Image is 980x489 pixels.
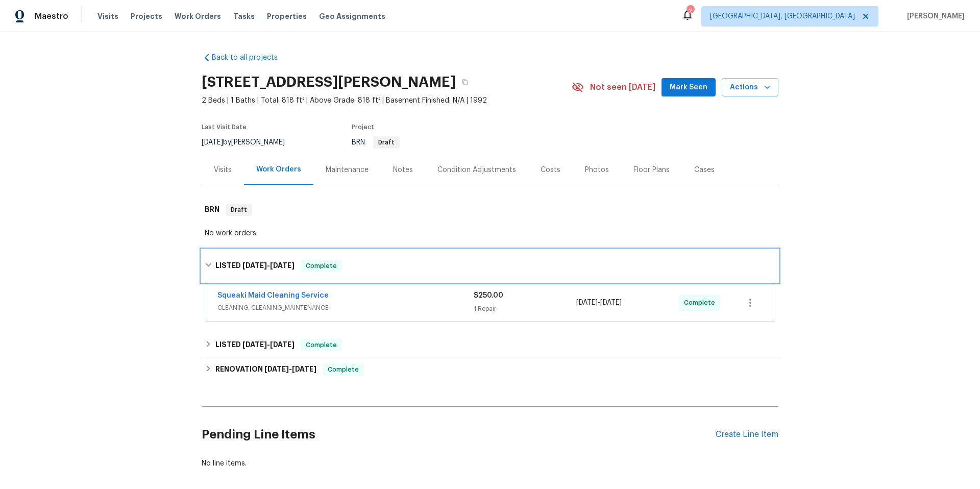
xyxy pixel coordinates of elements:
span: Projects [131,11,162,21]
span: Geo Assignments [319,11,385,21]
div: RENOVATION [DATE]-[DATE]Complete [202,357,778,382]
span: - [242,341,295,348]
span: - [264,365,316,373]
div: BRN Draft [202,193,778,226]
span: Complete [684,298,719,308]
div: Floor Plans [633,165,670,175]
div: 1 Repair [474,304,576,314]
button: Mark Seen [661,78,716,97]
span: BRN [352,139,400,146]
span: [DATE] [242,262,267,269]
span: [DATE] [202,139,223,146]
span: Visits [97,11,118,21]
span: Mark Seen [670,81,707,94]
h6: BRN [205,204,219,216]
div: by [PERSON_NAME] [202,136,297,149]
div: Maintenance [326,165,369,175]
h2: Pending Line Items [202,411,716,458]
span: CLEANING, CLEANING_MAINTENANCE [217,303,474,313]
div: 2 [687,6,694,16]
span: Project [352,124,374,130]
span: [DATE] [576,299,598,306]
div: No work orders. [205,228,775,238]
span: Work Orders [175,11,221,21]
button: Actions [722,78,778,97]
span: Complete [324,364,363,375]
span: Tasks [233,13,255,20]
span: [DATE] [242,341,267,348]
h6: LISTED [215,339,295,351]
div: Costs [541,165,560,175]
span: Complete [302,261,341,271]
span: $250.00 [474,292,503,299]
span: [DATE] [600,299,622,306]
div: Visits [214,165,232,175]
div: Notes [393,165,413,175]
span: - [242,262,295,269]
span: Maestro [35,11,68,21]
span: [DATE] [270,341,295,348]
div: Photos [585,165,609,175]
span: Properties [267,11,307,21]
a: Back to all projects [202,53,300,63]
span: Complete [302,340,341,350]
span: [PERSON_NAME] [903,11,965,21]
span: [GEOGRAPHIC_DATA], [GEOGRAPHIC_DATA] [710,11,855,21]
div: Work Orders [256,164,301,175]
div: Cases [694,165,715,175]
div: No line items. [202,458,778,469]
span: [DATE] [264,365,289,373]
span: [DATE] [270,262,295,269]
div: LISTED [DATE]-[DATE]Complete [202,333,778,357]
div: LISTED [DATE]-[DATE]Complete [202,250,778,282]
span: Draft [374,139,399,145]
h6: RENOVATION [215,363,316,376]
span: Actions [730,81,770,94]
span: [DATE] [292,365,316,373]
span: Not seen [DATE] [590,82,655,92]
div: Create Line Item [716,430,778,439]
div: Condition Adjustments [437,165,516,175]
h6: LISTED [215,260,295,272]
h2: [STREET_ADDRESS][PERSON_NAME] [202,77,456,87]
button: Copy Address [456,73,474,91]
span: 2 Beds | 1 Baths | Total: 818 ft² | Above Grade: 818 ft² | Basement Finished: N/A | 1992 [202,95,572,106]
span: Last Visit Date [202,124,247,130]
a: Squeaki Maid Cleaning Service [217,292,329,299]
span: - [576,298,622,308]
span: Draft [227,205,251,215]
